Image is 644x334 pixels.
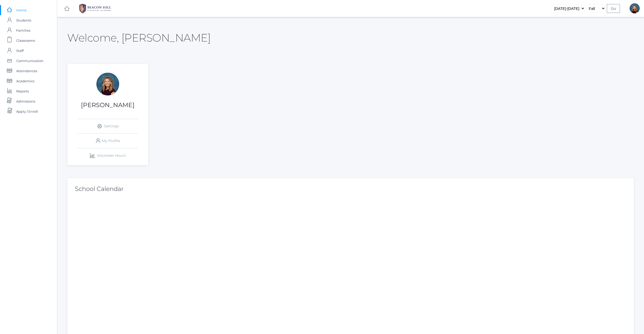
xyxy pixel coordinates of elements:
span: Students [16,15,31,25]
h1: [PERSON_NAME] [67,102,148,108]
span: Staff [16,46,24,56]
span: Admissions [16,96,35,106]
a: Settings [77,119,138,133]
span: Academics [16,76,34,86]
span: Classrooms [16,35,35,46]
div: Lindsay Leeds [630,3,640,13]
div: Lindsay Leeds [96,73,119,95]
span: Reports [16,86,29,96]
h2: School Calendar [75,186,626,192]
a: Volunteer Hours [77,148,138,163]
span: Apply / Enroll [16,106,38,116]
a: My Profile [77,134,138,148]
span: Communication [16,56,44,66]
input: Go [607,4,620,13]
h2: Welcome, [PERSON_NAME] [67,32,211,44]
img: BHCALogos-05-308ed15e86a5a0abce9b8dd61676a3503ac9727e845dece92d48e8588c001991.png [76,2,114,15]
span: Attendances [16,66,37,76]
span: Home [16,5,27,15]
span: Families [16,25,30,35]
